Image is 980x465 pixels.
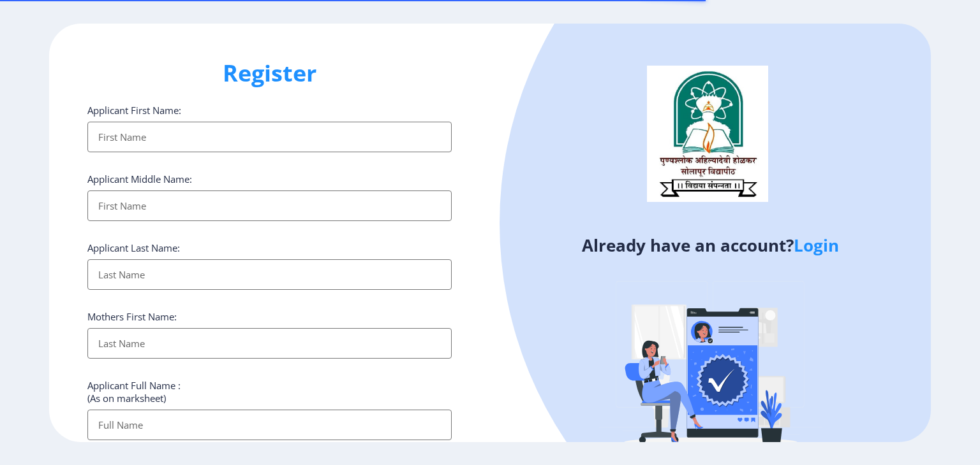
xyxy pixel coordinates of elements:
input: First Name [87,122,452,152]
img: logo [647,66,768,202]
h1: Register [87,58,452,89]
label: Mothers First Name: [87,310,177,323]
label: Applicant Full Name : (As on marksheet) [87,379,181,404]
h4: Already have an account? [500,235,921,255]
input: Last Name [87,328,452,359]
a: Login [794,234,839,257]
label: Applicant Last Name: [87,241,180,254]
input: Full Name [87,410,452,440]
input: Last Name [87,259,452,290]
label: Applicant First Name: [87,104,181,117]
input: First Name [87,190,452,221]
label: Applicant Middle Name: [87,173,192,185]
